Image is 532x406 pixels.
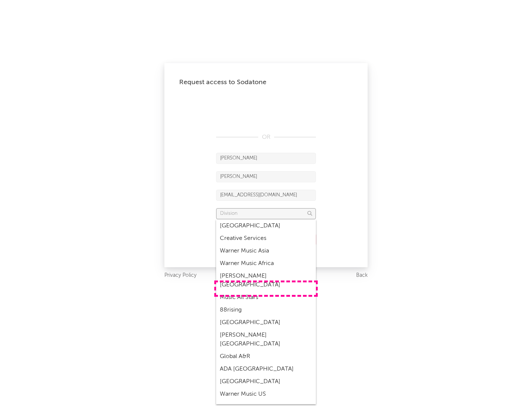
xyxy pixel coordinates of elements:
[216,270,316,291] div: [PERSON_NAME] [GEOGRAPHIC_DATA]
[216,190,316,201] input: Email
[216,153,316,164] input: First Name
[216,375,316,388] div: [GEOGRAPHIC_DATA]
[216,363,316,375] div: ADA [GEOGRAPHIC_DATA]
[216,171,316,182] input: Last Name
[216,208,316,219] input: Division
[216,316,316,329] div: [GEOGRAPHIC_DATA]
[216,232,316,245] div: Creative Services
[216,220,316,232] div: [GEOGRAPHIC_DATA]
[164,271,197,280] a: Privacy Policy
[216,329,316,350] div: [PERSON_NAME] [GEOGRAPHIC_DATA]
[216,133,316,142] div: OR
[216,350,316,363] div: Global A&R
[179,78,353,87] div: Request access to Sodatone
[216,388,316,400] div: Warner Music US
[216,291,316,304] div: Music All Stars
[216,304,316,316] div: 88rising
[216,257,316,270] div: Warner Music Africa
[356,271,368,280] a: Back
[216,245,316,257] div: Warner Music Asia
